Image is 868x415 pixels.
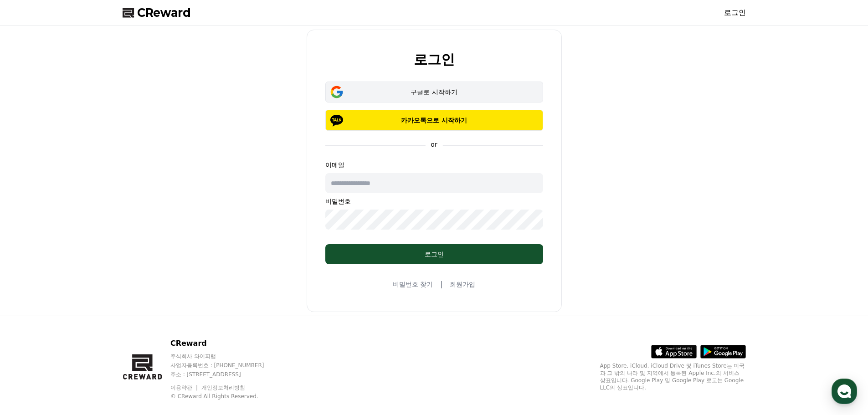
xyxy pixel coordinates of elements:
p: 사업자등록번호 : [PHONE_NUMBER] [170,362,282,369]
p: 주소 : [STREET_ADDRESS] [170,371,282,378]
a: 로그인 [724,7,746,18]
button: 구글로 시작하기 [325,82,543,102]
span: CReward [137,5,191,20]
a: 이용약관 [170,384,199,391]
p: 이메일 [325,160,543,169]
p: or [425,140,442,149]
a: 홈 [3,289,60,312]
span: 홈 [29,302,34,310]
p: 카카오톡으로 시작하기 [339,116,530,125]
div: 로그인 [344,250,525,259]
a: 개인정보처리방침 [201,384,245,391]
a: 설정 [118,289,175,312]
p: 주식회사 와이피랩 [170,353,282,360]
button: 카카오톡으로 시작하기 [325,110,543,131]
p: CReward [170,338,282,349]
p: 비밀번호 [325,197,543,206]
span: 대화 [83,303,94,310]
button: 로그인 [325,244,543,264]
div: 구글로 시작하기 [339,87,530,97]
a: 회원가입 [450,280,475,289]
a: CReward [123,5,191,20]
a: 비밀번호 찾기 [393,280,433,289]
a: 대화 [60,289,118,312]
p: App Store, iCloud, iCloud Drive 및 iTunes Store는 미국과 그 밖의 나라 및 지역에서 등록된 Apple Inc.의 서비스 상표입니다. Goo... [600,362,746,391]
h2: 로그인 [414,52,455,67]
span: 설정 [141,302,152,310]
p: © CReward All Rights Reserved. [170,393,282,400]
span: | [440,279,442,290]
